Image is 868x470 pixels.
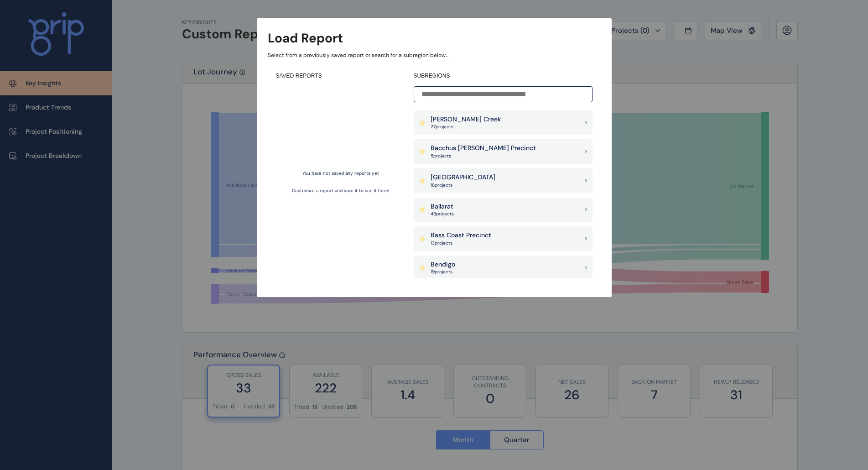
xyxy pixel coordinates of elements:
p: Bendigo [431,260,455,269]
p: You have not saved any reports yet [302,170,379,177]
p: 18 project s [431,182,495,188]
p: [GEOGRAPHIC_DATA] [431,173,495,182]
p: [PERSON_NAME] Creek [431,115,501,124]
p: 5 project s [431,153,536,159]
h4: SUBREGIONS [414,72,593,80]
p: Customize a report and save it to see it here! [292,188,390,194]
p: 19 project s [431,269,455,275]
p: Bass Coast Precinct [431,231,491,240]
h3: Load Report [268,29,343,47]
p: Ballarat [431,202,454,211]
p: 13 project s [431,240,491,246]
p: 27 project s [431,124,501,130]
h4: SAVED REPORTS [276,72,405,80]
p: Select from a previously saved report or search for a subregion below... [268,52,601,59]
p: Bacchus [PERSON_NAME] Precinct [431,144,536,153]
p: 48 project s [431,211,454,217]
